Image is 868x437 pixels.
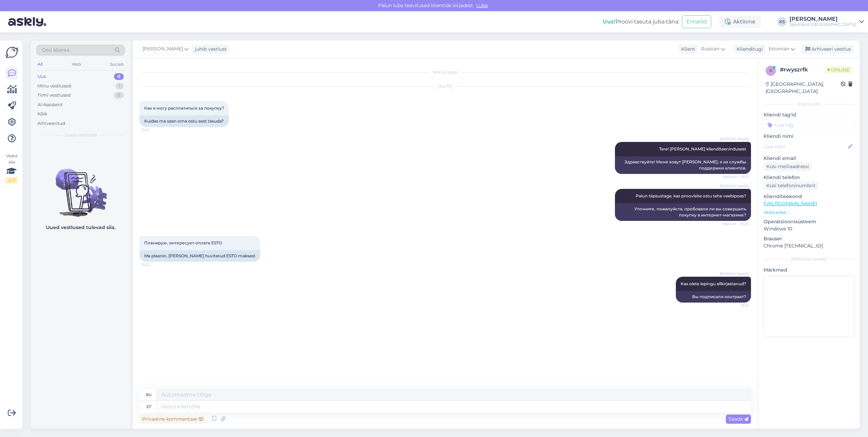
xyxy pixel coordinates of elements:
[636,193,746,198] span: Palun täpsustage, kas proovisite ostu teha veebipoes?
[769,68,772,73] span: r
[659,146,746,151] span: Tere! [PERSON_NAME] klienditeenindusest
[37,92,71,99] div: Tiimi vestlused
[139,69,751,75] div: Vestlus algas
[603,18,616,25] b: Uus!
[603,18,679,26] div: Proovi tasuta juba täna:
[764,209,854,215] p: Vaata edasi ...
[764,218,854,225] p: Operatsioonisüsteem
[764,235,854,242] p: Brauser
[780,66,825,74] div: # rwyszrfk
[36,60,44,69] div: All
[144,240,222,245] span: Планирую, интересует оплата ESTO
[143,45,183,53] span: [PERSON_NAME]
[42,47,69,54] span: Otsi kliente
[108,60,125,69] div: Socials
[192,46,227,53] div: juhib vestlust
[723,303,749,308] span: 15:22
[676,291,751,303] div: Вы подписали контракт?
[764,174,854,181] p: Kliendi telefon
[146,389,152,401] div: ru
[37,101,63,108] div: AI Assistent
[723,174,749,179] span: Nähtud ✓ 15:21
[764,225,854,232] p: Windows 10
[141,262,167,267] span: 15:22
[764,193,854,200] p: Klienditeekond
[719,16,761,28] div: Aktiivne
[37,83,71,90] div: Minu vestlused
[723,221,749,226] span: Nähtud ✓ 15:22
[139,115,229,127] div: Kuidas ma saan oma ostu eest tasuda?
[682,15,711,28] button: Emailid
[5,177,18,183] div: 2 / 3
[764,133,854,140] p: Kliendi nimi
[114,73,124,80] div: 0
[720,136,749,142] span: [PERSON_NAME]
[37,111,47,117] div: Kõik
[139,250,260,262] div: Ma plaanin, [PERSON_NAME] huvitatud ESTO maksest
[115,83,124,90] div: 1
[141,127,167,132] span: 15:21
[147,401,151,412] div: et
[5,153,18,183] div: Vaata siia
[720,183,749,189] span: [PERSON_NAME]
[46,224,116,231] p: Uued vestlused tulevad siia.
[769,45,789,53] span: Estonian
[764,143,847,150] input: Lisa nimi
[37,73,46,80] div: Uus
[764,242,854,249] p: Chrome [TECHNICAL_ID]
[734,46,763,53] div: Klienditugi
[764,181,818,190] div: Küsi telefoninumbrit
[615,156,751,174] div: Здравствуйте! Меня зовут [PERSON_NAME], я из службы поддержки клиентов.
[679,46,695,53] div: Klient
[789,16,856,22] div: [PERSON_NAME]
[31,157,131,218] img: No chats
[144,106,224,111] span: Как я могу расплатиться за покупку?
[139,83,751,90] div: [DATE]
[766,81,841,95] div: [GEOGRAPHIC_DATA], [GEOGRAPHIC_DATA]
[801,45,854,54] div: Arhiveeri vestlus
[777,17,787,27] div: KS
[764,162,812,171] div: Küsi meiliaadressi
[764,111,854,118] p: Kliendi tag'id
[720,271,749,276] span: [PERSON_NAME]
[37,120,65,127] div: Arhiveeritud
[729,416,748,422] span: Saada
[764,155,854,162] p: Kliendi email
[789,22,856,27] div: Sportland [GEOGRAPHIC_DATA]
[764,266,854,274] p: Märkmed
[764,101,854,107] div: Kliendi info
[615,203,751,221] div: Уточните, пожалуйста, пробовали ли вы совершить покупку в интернет-магазине?
[114,92,124,99] div: 0
[474,2,490,9] span: Luba
[139,415,206,424] div: Privaatne kommentaar
[764,256,854,262] div: [PERSON_NAME]
[681,281,746,286] span: Kas olete lepingu allkirjastanud?
[764,120,854,130] input: Lisa tag
[701,45,719,53] span: Russian
[825,66,852,74] span: Online
[789,16,864,27] a: [PERSON_NAME]Sportland [GEOGRAPHIC_DATA]
[5,46,18,59] img: Askly Logo
[764,200,817,207] a: [URL][DOMAIN_NAME]
[65,132,97,138] span: Uued vestlused
[70,60,82,69] div: Web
